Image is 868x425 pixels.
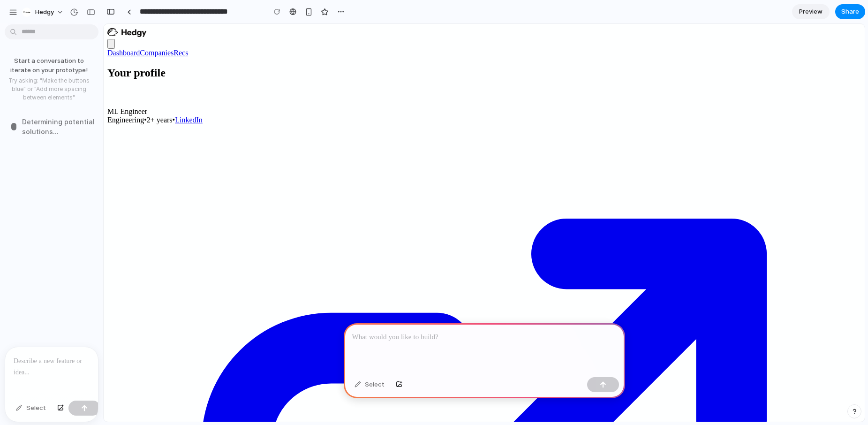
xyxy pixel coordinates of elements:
[18,5,68,20] button: Hedgy
[835,4,865,19] button: Share
[70,25,84,33] a: Recs
[841,7,859,16] span: Share
[4,76,94,102] p: Try asking: "Make the buttons blue" or "Add more spacing between elements"
[36,25,70,33] a: Companies
[4,56,94,75] p: Start a conversation to iterate on your prototype!
[35,8,54,17] span: Hedgy
[4,92,40,100] span: Engineering
[4,4,43,13] img: Hedgy Logo
[4,83,757,92] div: ML Engineer
[40,92,68,100] span: •
[43,92,69,100] span: 2+ years
[799,7,823,16] span: Preview
[792,4,830,19] a: Preview
[4,43,757,55] h2: Your profile
[4,25,36,33] a: Dashboard
[22,117,98,137] span: Determining potential solutions ...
